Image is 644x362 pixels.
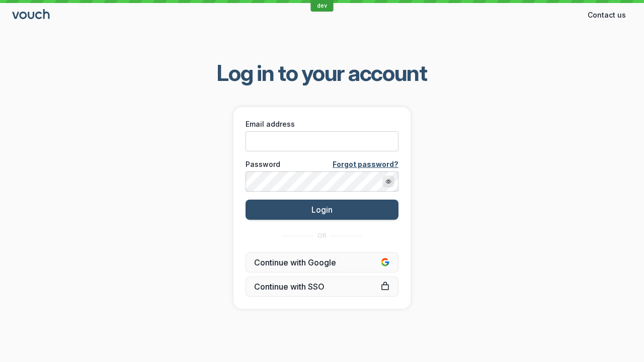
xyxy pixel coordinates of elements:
[333,159,398,169] a: Forgot password?
[254,257,390,267] span: Continue with Google
[246,277,398,297] a: Continue with SSO
[246,159,280,169] span: Password
[317,232,327,240] span: OR
[582,7,632,23] button: Contact us
[311,205,333,215] span: Login
[12,11,51,20] a: Go to sign in
[246,252,398,273] button: Continue with Google
[217,59,427,87] span: Log in to your account
[246,200,398,220] button: Login
[246,119,295,129] span: Email address
[588,10,626,20] span: Contact us
[382,175,394,188] button: Show password
[254,282,390,292] span: Continue with SSO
